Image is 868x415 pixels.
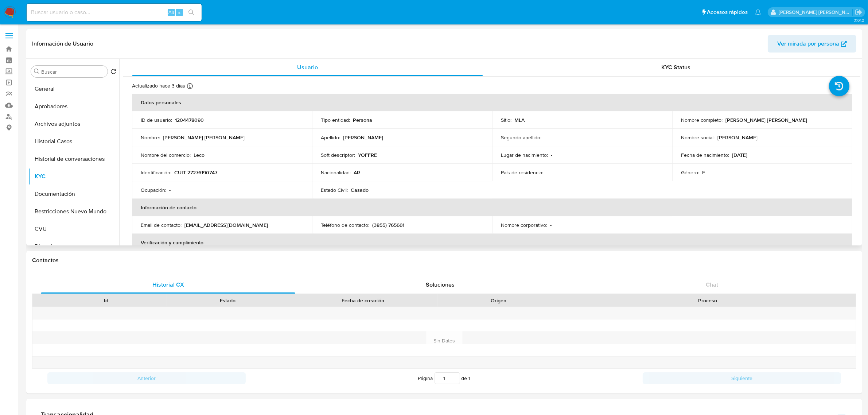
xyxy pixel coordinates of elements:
[141,117,172,123] p: ID de usuario :
[643,372,841,384] button: Siguiente
[717,134,758,141] p: [PERSON_NAME]
[546,169,548,176] p: -
[132,82,185,89] p: Actualizado hace 3 días
[169,187,171,193] p: -
[681,134,715,141] p: Nombre social :
[343,134,383,141] p: [PERSON_NAME]
[768,35,856,53] button: Ver mirada por persona
[353,117,372,123] p: Persona
[132,94,852,111] th: Datos personales
[662,63,691,71] span: KYC Status
[501,134,541,141] p: Segundo apellido :
[152,280,184,289] span: Historial CX
[174,169,217,176] p: CUIT 27276190747
[321,222,369,228] p: Teléfono de contacto :
[28,133,119,150] button: Historial Casos
[141,134,160,141] p: Nombre :
[321,117,350,123] p: Tipo entidad :
[681,152,729,158] p: Fecha de nacimiento :
[550,222,552,228] p: -
[501,169,543,176] p: País de residencia :
[141,187,166,193] p: Ocupación :
[469,375,471,382] span: 1
[732,152,747,158] p: [DATE]
[28,185,119,203] button: Documentación
[501,222,547,228] p: Nombre corporativo :
[184,222,268,228] p: [EMAIL_ADDRESS][DOMAIN_NAME]
[28,220,119,238] button: CVU
[755,9,761,15] a: Notificaciones
[681,169,699,176] p: Género :
[321,152,355,158] p: Soft descriptor :
[501,117,511,123] p: Sitio :
[28,115,119,133] button: Archivos adjuntos
[28,98,119,115] button: Aprobadores
[175,117,204,123] p: 1204478090
[725,117,807,123] p: [PERSON_NAME] [PERSON_NAME]
[132,199,852,216] th: Información de contacto
[702,169,705,176] p: F
[41,69,105,75] input: Buscar
[32,40,93,47] h1: Información de Usuario
[779,9,853,16] p: roxana.vasquez@mercadolibre.com
[28,80,119,98] button: General
[321,134,340,141] p: Apellido :
[27,8,202,17] input: Buscar usuario o caso...
[564,297,851,304] div: Proceso
[358,152,377,158] p: YOFFRE
[168,9,174,16] span: Alt
[551,152,552,158] p: -
[110,69,116,77] button: Volver al orden por defecto
[544,134,546,141] p: -
[132,234,852,251] th: Verificación y cumplimiento
[32,257,856,264] h1: Contactos
[194,152,205,158] p: Leco
[706,280,718,289] span: Chat
[141,222,182,228] p: Email de contacto :
[514,117,525,123] p: MLA
[855,8,863,16] a: Salir
[178,9,180,16] span: s
[172,297,283,304] div: Estado
[707,8,748,16] span: Accesos rápidos
[321,187,348,193] p: Estado Civil :
[418,372,471,384] span: Página de
[47,372,246,384] button: Anterior
[372,222,404,228] p: (3855) 765661
[141,152,191,158] p: Nombre del comercio :
[351,187,369,193] p: Casado
[681,117,723,123] p: Nombre completo :
[28,168,119,185] button: KYC
[184,7,199,18] button: search-icon
[321,169,351,176] p: Nacionalidad :
[293,297,433,304] div: Fecha de creación
[163,134,245,141] p: [PERSON_NAME] [PERSON_NAME]
[34,69,40,74] button: Buscar
[141,169,171,176] p: Identificación :
[297,63,318,71] span: Usuario
[28,238,119,255] button: Direcciones
[354,169,360,176] p: AR
[443,297,554,304] div: Origen
[501,152,548,158] p: Lugar de nacimiento :
[50,297,161,304] div: Id
[777,35,839,53] span: Ver mirada por persona
[426,280,455,289] span: Soluciones
[28,203,119,220] button: Restricciones Nuevo Mundo
[28,150,119,168] button: Historial de conversaciones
